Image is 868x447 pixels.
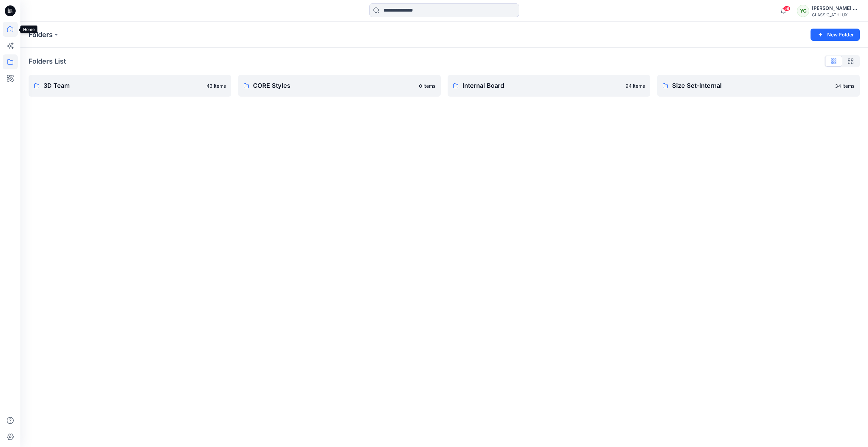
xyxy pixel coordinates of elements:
[29,30,53,39] a: Folders
[448,75,650,97] a: Internal Board94 items
[797,5,809,17] div: YC
[419,82,435,89] p: 0 items
[29,75,231,97] a: 3D Team43 items
[44,81,202,90] p: 3D Team
[783,6,790,11] span: 59
[253,81,415,90] p: CORE Styles
[812,12,859,17] div: CLASSIC_ATHLUX
[835,82,854,89] p: 34 items
[206,82,226,89] p: 43 items
[463,81,621,90] p: Internal Board
[811,29,860,41] button: New Folder
[812,4,859,12] div: [PERSON_NAME] Cfai
[625,82,645,89] p: 94 items
[29,56,66,66] p: Folders List
[657,75,860,97] a: Size Set-Internal34 items
[238,75,441,97] a: CORE Styles0 items
[672,81,831,90] p: Size Set-Internal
